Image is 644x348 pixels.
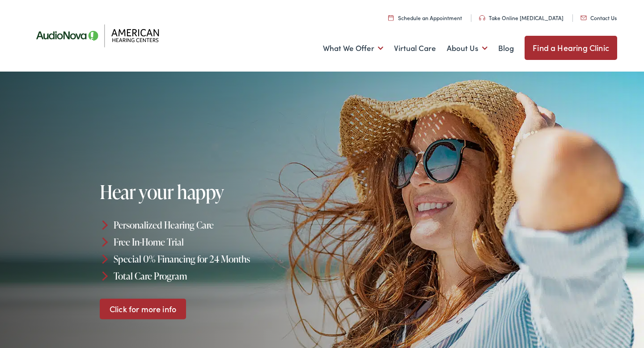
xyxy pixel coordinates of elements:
[498,32,514,65] a: Blog
[447,32,487,65] a: About Us
[394,32,436,65] a: Virtual Care
[100,216,325,233] li: Personalized Hearing Care
[580,16,587,20] img: utility icon
[388,15,394,21] img: utility icon
[525,36,617,60] a: Find a Hearing Clinic
[323,32,383,65] a: What We Offer
[100,182,325,202] h1: Hear your happy
[479,15,485,21] img: utility icon
[580,14,617,21] a: Contact Us
[100,298,186,319] a: Click for more info
[100,267,325,284] li: Total Care Program
[479,14,563,21] a: Take Online [MEDICAL_DATA]
[388,14,462,21] a: Schedule an Appointment
[100,233,325,250] li: Free In-Home Trial
[100,250,325,267] li: Special 0% Financing for 24 Months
